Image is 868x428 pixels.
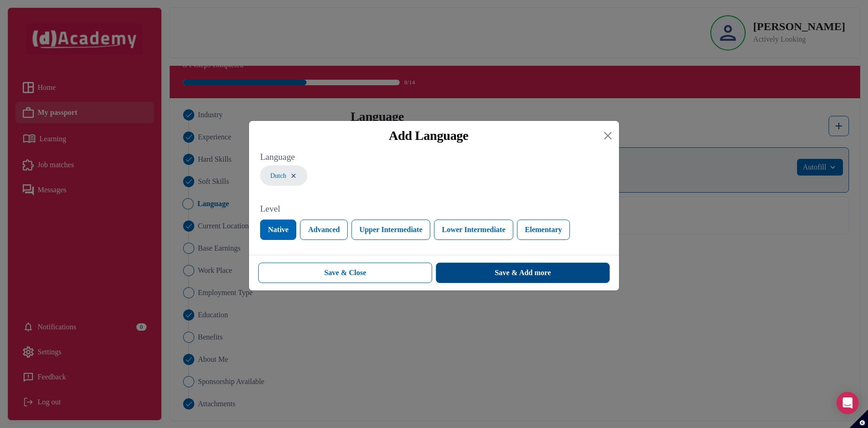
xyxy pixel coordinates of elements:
[434,220,513,240] button: Lower Intermediate
[290,172,297,180] img: ...
[270,171,286,181] span: Dutch
[260,202,608,216] label: Level
[260,220,296,240] button: Native
[495,267,551,278] div: Save & Add more
[300,220,347,240] button: Advanced
[849,409,868,428] button: Set cookie preferences
[258,263,432,283] button: Save & Close
[260,151,608,164] label: Language
[351,220,430,240] button: Upper Intermediate
[517,220,570,240] button: Elementary
[836,392,859,414] div: Open Intercom Messenger
[600,128,615,143] button: Close
[436,263,610,283] button: Save & Add more
[256,128,600,143] div: Add Language
[324,267,366,278] div: Save & Close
